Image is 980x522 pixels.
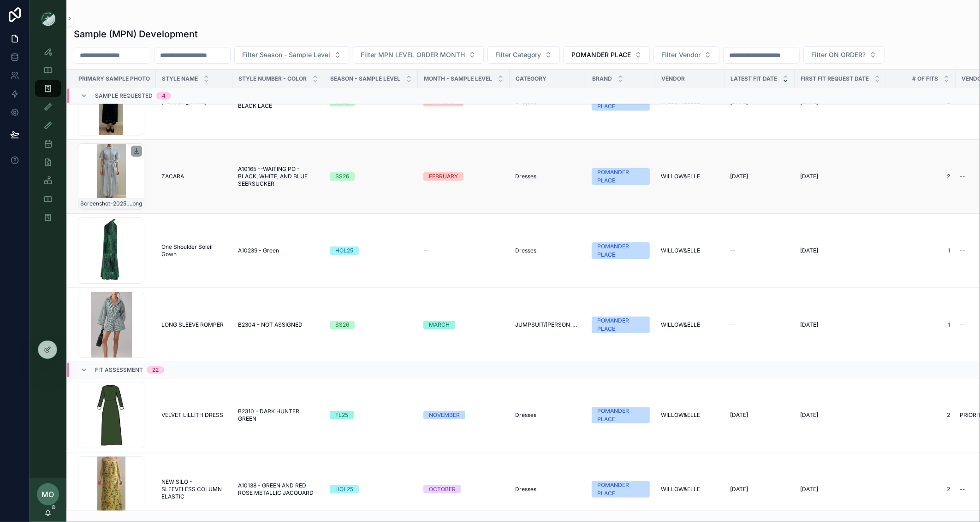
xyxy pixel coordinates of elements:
[661,486,719,493] a: WILLOW&ELLE
[730,173,789,180] a: [DATE]
[95,93,153,100] span: Sample Requested
[80,200,131,207] span: Screenshot-2025-06-03-at-9.56.19-AM
[41,11,55,26] img: App logo
[730,247,736,254] span: --
[811,50,866,59] span: Filter ON ORDER?
[429,485,456,493] div: OCTOBER
[661,75,685,82] span: Vendor
[515,247,581,254] a: Dresses
[800,411,818,419] span: [DATE]
[661,321,700,328] span: WILLOW&ELLE
[335,411,348,419] div: FL25
[424,75,492,82] span: MONTH - SAMPLE LEVEL
[238,321,303,328] span: B2304 - NOT ASSIGNED
[161,478,227,500] a: NEW SILO - SLEEVELESS COLUMN ELASTIC
[960,321,965,328] div: --
[661,173,700,180] span: WILLOW&ELLE
[892,411,950,419] a: 2
[335,172,349,181] div: SS26
[661,247,700,254] span: WILLOW&ELLE
[661,411,719,419] a: WILLOW&ELLE
[330,246,412,255] a: HOL25
[330,411,412,419] a: FL25
[515,486,581,493] a: Dresses
[661,486,700,493] span: WILLOW&ELLE
[515,411,536,419] span: Dresses
[597,407,644,423] div: POMANDER PLACE
[429,321,450,329] div: MARCH
[78,143,150,210] a: Screenshot-2025-06-03-at-9.56.19-AM.png
[515,321,581,328] span: JUMPSUIT/[PERSON_NAME]
[161,411,223,419] span: VELVET LILLITH DRESS
[161,173,227,180] a: ZACARA
[161,173,184,180] span: ZACARA
[730,411,748,419] span: [DATE]
[515,247,536,254] span: Dresses
[161,321,227,328] a: LONG SLEEVE ROMPER
[892,321,950,328] a: 1
[592,242,650,259] a: POMANDER PLACE
[800,321,818,328] span: [DATE]
[330,321,412,329] a: SS26
[353,46,484,64] button: Select Button
[730,411,789,419] a: [DATE]
[592,407,650,423] a: POMANDER PLACE
[661,247,719,254] a: WILLOW&ELLE
[892,247,950,254] a: 1
[592,168,650,185] a: POMANDER PLACE
[892,486,950,493] a: 2
[162,75,198,82] span: Style Name
[335,246,353,255] div: HOL25
[30,37,66,238] div: scrollable content
[661,173,719,180] a: WILLOW&ELLE
[515,411,581,419] a: Dresses
[495,50,541,59] span: Filter Category
[330,172,412,181] a: SS26
[161,321,224,328] span: LONG SLEEVE ROMPER
[161,243,227,258] span: One Shoulder Soleil Gown
[152,366,159,374] div: 22
[238,408,319,422] span: B2310 - DARK HUNTER GREEN
[131,200,142,207] span: .png
[423,485,504,493] a: OCTOBER
[423,172,504,181] a: FEBRUARY
[730,321,789,328] a: --
[592,481,650,498] a: POMANDER PLACE
[161,411,227,419] a: VELVET LILLITH DRESS
[423,321,504,329] a: MARCH
[801,75,869,82] span: First Fit Request Date
[960,486,965,493] div: --
[162,93,166,100] div: 4
[238,247,279,254] span: A10239 - Green
[800,321,881,328] a: [DATE]
[423,411,504,419] a: NOVEMBER
[42,489,54,500] span: MO
[238,247,319,254] a: A10239 - Green
[592,317,650,333] a: POMANDER PLACE
[730,247,789,254] a: --
[335,485,353,493] div: HOL25
[730,486,748,493] span: [DATE]
[960,247,965,254] div: --
[238,482,319,497] a: A10138 - GREEN AND RED ROSE METALLIC JACQUARD
[800,411,881,419] a: [DATE]
[800,173,818,180] span: [DATE]
[515,173,581,180] a: Dresses
[78,75,150,82] span: Primary Sample Photo
[597,168,644,185] div: POMANDER PLACE
[571,50,631,59] span: POMANDER PLACE
[803,46,885,64] button: Select Button
[892,173,950,180] a: 2
[800,486,818,493] span: [DATE]
[238,321,319,328] a: B2304 - NOT ASSIGNED
[429,172,458,181] div: FEBRUARY
[653,46,719,64] button: Select Button
[238,75,307,82] span: Style Number - Color
[800,486,881,493] a: [DATE]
